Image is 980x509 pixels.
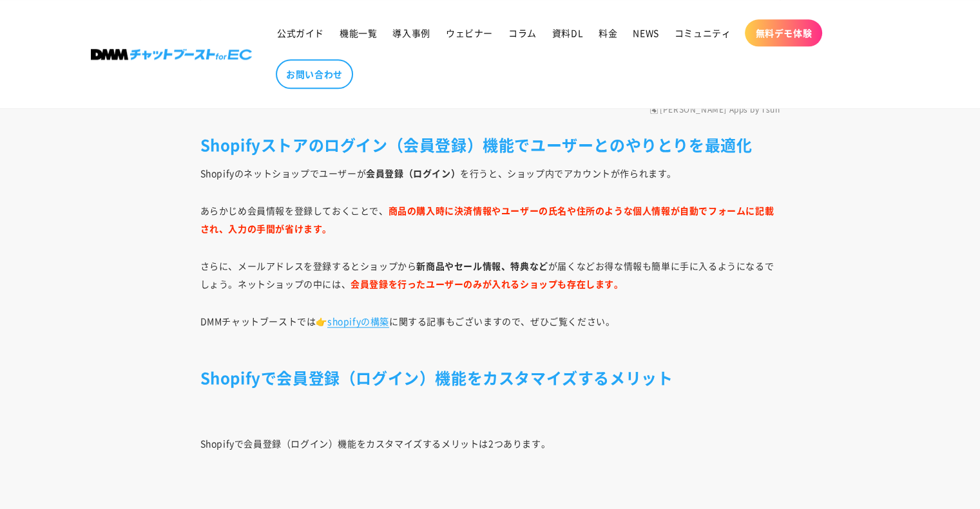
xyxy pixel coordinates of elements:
a: ウェビナー [438,19,501,46]
span: by [750,105,759,115]
strong: 会員登録を行ったユーザーのみが入れるショップも存在します。 [351,277,623,290]
span: 公式ガイド [277,27,324,39]
strong: 新商品やセール情報、特典など [416,259,548,272]
p: Shopifyで会員登録（ログイン）機能をカスタマイズするメリットは2つあります。 [200,434,780,452]
a: Tsun [761,105,780,115]
a: 無料デモ体験 [745,19,822,46]
a: 公式ガイド [269,19,332,46]
a: 料金 [591,19,625,46]
a: 機能一覧 [332,19,385,46]
span: コラム [508,27,537,39]
p: Shopifyのネットショップでユーザーが を行うと、ショップ内でアカウントが作られます。 [200,164,780,182]
a: [PERSON_NAME] Apps [660,105,748,115]
a: コラム [501,19,544,46]
a: 導入事例 [385,19,437,46]
a: NEWS [625,19,666,46]
a: コミュニティ [667,19,739,46]
span: コミュニティ [675,27,731,39]
span: 資料DL [552,27,583,39]
span: 無料デモ体験 [755,27,812,39]
a: 資料DL [544,19,591,46]
a: お問い合わせ [276,59,353,89]
p: あらかじめ会員情報を登録しておくことで、 [200,201,780,237]
a: shopifyの構築 [327,315,389,328]
img: RuffRuff Apps [650,106,658,114]
strong: 会員登録（ログイン） [366,167,460,180]
span: 料金 [599,27,617,39]
h2: Shopifyストアのログイン（会員登録）機能でユーザーとのやりとりを最適化 [200,134,780,154]
span: 機能一覧 [340,27,377,39]
h2: Shopifyで会員登録（ログイン）機能をカスタマイズするメリット [200,367,780,387]
p: DMMチャットブーストでは👉 に関する記事もございますので、ぜひご覧ください。 [200,312,780,348]
span: 導入事例 [392,27,430,39]
p: さらに、メールアドレスを登録するとショップから が届くなどお得な情報も簡単に手に入るようになるでしょう。ネットショップの中には、 [200,257,780,293]
span: NEWS [633,27,658,39]
span: ウェビナー [446,27,493,39]
span: お問い合わせ [286,68,343,80]
img: 株式会社DMM Boost [91,49,252,60]
strong: 商品の購入時に決済情報やユーザーの氏名や住所のような個人情報が自動でフォームに記載され、入力の手間が省けます。 [200,204,774,235]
